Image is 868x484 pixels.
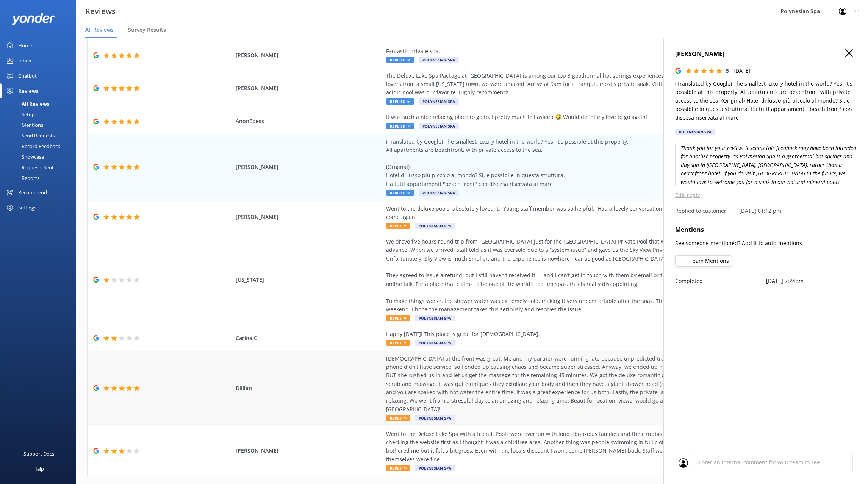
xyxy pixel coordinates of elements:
[386,137,731,188] div: (Translated by Google) The smallest luxury hotel in the world? Yes, it's possible at this propert...
[386,330,731,338] div: Happy [DATE]! This place is great for [DEMOGRAPHIC_DATA].
[18,68,37,83] div: Chatbot
[675,191,857,199] p: Edit reply
[766,277,857,285] p: [DATE] 7:24pm
[419,57,459,63] span: Polynesian Spa
[845,49,853,58] button: Close
[386,340,410,346] span: Reply
[386,237,731,314] div: We drove five hours round trip from [GEOGRAPHIC_DATA] just for the [GEOGRAPHIC_DATA] Private Pool...
[5,130,76,141] a: Send Requests
[386,57,414,63] span: Replied
[415,223,455,229] span: Polynesian Spa
[5,98,76,109] a: All Reviews
[386,123,414,129] span: Replied
[739,207,781,215] p: [DATE] 01:12 pm
[5,173,39,183] div: Reports
[5,162,54,173] div: Requests Sent
[236,384,382,392] span: Dillian
[415,340,455,346] span: Polynesian Spa
[5,109,35,120] div: Setup
[675,207,726,215] p: Replied to customer
[675,80,857,122] p: (Translated by Google) The smallest luxury hotel in the world? Yes, it's possible at this propert...
[675,144,857,186] p: Thank you for your review. It seems this feedback may have been intended for another property, as...
[5,141,76,151] a: Record Feedback
[386,72,731,97] div: The Deluxe Lake Spa Package at [GEOGRAPHIC_DATA] is among our top 3 geothermal hot springs experi...
[386,430,731,464] div: Went to the Deluxe Lake Spa with a friend. Pools were overrun with loud obnoxious families and th...
[5,120,76,130] a: Mentions
[679,458,688,468] img: user_profile.svg
[128,26,166,34] span: Survey Results
[18,83,38,98] div: Reviews
[415,465,455,471] span: Polynesian Spa
[5,130,55,141] div: Send Requests
[675,239,857,247] p: See someone mentioned? Add it to auto-mentions
[386,354,731,414] div: [DEMOGRAPHIC_DATA] at the front was great. Me and my partner were running late because unpredicte...
[18,53,31,68] div: Inbox
[726,67,729,74] span: 5
[386,205,731,222] div: Went to the deluxe pools, absolutely loved it. Young staff member was so helpful. Had a lovely co...
[5,151,44,162] div: Showcase
[386,47,731,55] div: Fantastic private spa.
[419,98,459,105] span: Polynesian Spa
[5,173,76,183] a: Reports
[5,98,49,109] div: All Reviews
[18,38,32,53] div: Home
[236,334,382,342] span: Carina C
[675,129,715,135] div: Polynesian Spa
[236,213,382,221] span: [PERSON_NAME]
[33,461,44,476] div: Help
[236,117,382,125] span: AnonEbess
[419,190,459,196] span: Polynesian Spa
[415,315,455,321] span: Polynesian Spa
[386,98,414,105] span: Replied
[415,415,455,421] span: Polynesian Spa
[85,26,114,34] span: All Reviews
[23,446,54,461] div: Support Docs
[5,151,76,162] a: Showcase
[11,13,55,25] img: yonder-white-logo.png
[18,185,47,200] div: Recommend
[5,162,76,173] a: Requests Sent
[733,67,751,75] p: [DATE]
[5,109,76,120] a: Setup
[5,120,43,130] div: Mentions
[236,84,382,92] span: [PERSON_NAME]
[675,277,766,285] p: Completed
[386,415,410,421] span: Reply
[386,315,410,321] span: Reply
[236,163,382,171] span: [PERSON_NAME]
[18,200,36,215] div: Settings
[236,276,382,284] span: [US_STATE]
[675,255,732,267] button: Team Mentions
[386,223,410,229] span: Reply
[419,123,459,129] span: Polynesian Spa
[5,141,60,151] div: Record Feedback
[236,51,382,59] span: [PERSON_NAME]
[675,49,857,59] h4: [PERSON_NAME]
[386,113,731,121] div: It was such a nice relaxing place to go to, I pretty much fell asleep 🤣 Would definitely love to ...
[675,225,857,235] h4: Mentions
[85,5,116,17] h3: Reviews
[236,447,382,455] span: [PERSON_NAME]
[386,465,410,471] span: Reply
[386,190,414,196] span: Replied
